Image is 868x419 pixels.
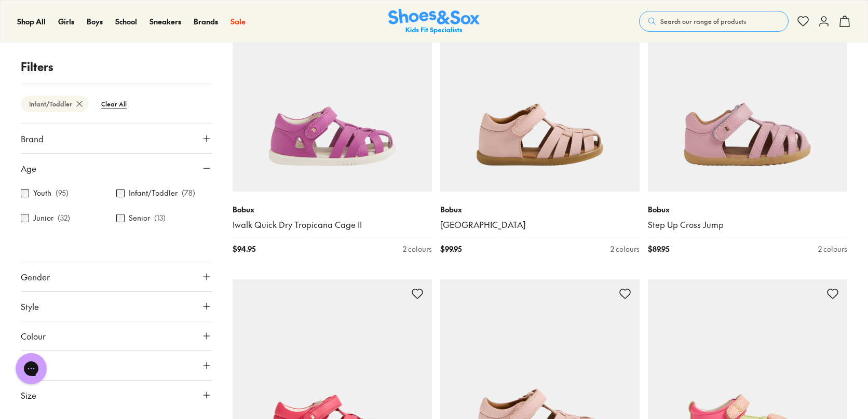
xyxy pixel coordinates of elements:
[21,381,212,410] button: Size
[21,351,212,380] button: Price
[150,16,181,26] span: Sneakers
[440,204,640,215] p: Bobux
[21,96,89,112] btn: Infant/Toddler
[21,321,212,350] button: Colour
[233,204,432,215] p: Bobux
[17,16,46,27] a: Shop All
[21,271,50,283] span: Gender
[21,389,36,401] span: Size
[21,124,212,153] button: Brand
[21,58,212,75] p: Filters
[33,213,53,224] label: Junior
[388,9,480,34] img: SNS_Logo_Responsive.svg
[21,262,212,291] button: Gender
[388,9,480,34] a: Shoes & Sox
[639,11,789,32] button: Search our range of products
[93,94,135,113] btn: Clear All
[648,204,847,215] p: Bobux
[818,244,847,254] div: 2 colours
[10,349,52,388] iframe: Gorgias live chat messenger
[660,17,746,26] span: Search our range of products
[182,188,195,199] p: ( 78 )
[150,16,181,27] a: Sneakers
[230,16,246,26] span: Sale
[230,16,246,27] a: Sale
[648,244,669,254] span: $ 89.95
[129,188,178,199] label: Infant/Toddler
[21,300,39,313] span: Style
[115,16,137,26] span: School
[194,16,218,27] a: Brands
[87,16,103,26] span: Boys
[440,244,462,254] span: $ 99.95
[17,16,46,26] span: Shop All
[21,330,46,342] span: Colour
[194,16,218,26] span: Brands
[154,213,166,224] p: ( 13 )
[87,16,103,27] a: Boys
[21,132,44,145] span: Brand
[648,219,847,231] a: Step Up Cross Jump
[233,244,255,254] span: $ 94.95
[21,292,212,321] button: Style
[403,244,432,254] div: 2 colours
[56,188,69,199] p: ( 95 )
[233,219,432,231] a: Iwalk Quick Dry Tropicana Cage II
[58,213,70,224] p: ( 32 )
[21,154,212,183] button: Age
[440,219,640,231] a: [GEOGRAPHIC_DATA]
[33,188,51,199] label: Youth
[58,16,74,27] a: Girls
[58,16,74,26] span: Girls
[21,162,36,174] span: Age
[611,244,640,254] div: 2 colours
[115,16,137,27] a: School
[129,213,150,224] label: Senior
